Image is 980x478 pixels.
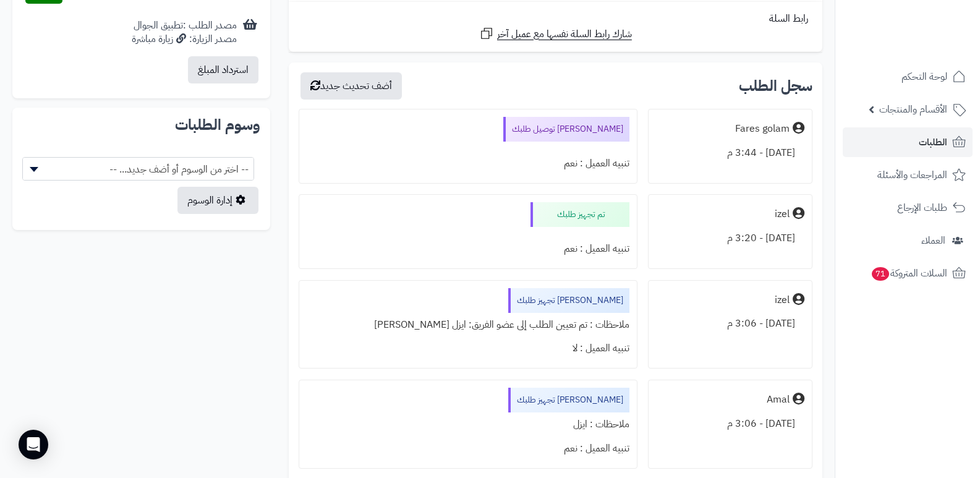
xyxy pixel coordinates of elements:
[307,152,630,176] div: تنبيه العميل : نعم
[503,117,629,142] div: [PERSON_NAME] توصيل طلبك
[177,187,258,214] a: إدارة الوسوم
[896,9,968,35] img: logo-2.png
[735,122,790,136] div: Fares golam
[775,207,790,221] div: izel
[871,265,947,282] span: السلات المتروكة
[871,267,890,281] span: 71
[479,26,632,41] a: شارك رابط السلة نفسها مع عميل آخر
[188,56,258,83] button: استرداد المبلغ
[294,12,817,26] div: رابط السلة
[843,258,973,288] a: السلات المتروكة71
[843,160,973,190] a: المراجعات والأسئلة
[22,117,260,132] h2: وسوم الطلبات
[921,232,945,249] span: العملاء
[307,237,630,261] div: تنبيه العميل : نعم
[508,388,629,412] div: [PERSON_NAME] تجهيز طلبك
[497,27,632,41] span: شارك رابط السلة نفسها مع عميل آخر
[307,336,630,361] div: تنبيه العميل : لا
[843,127,973,157] a: الطلبات
[877,166,947,184] span: المراجعات والأسئلة
[897,199,947,216] span: طلبات الإرجاع
[307,437,630,461] div: تنبيه العميل : نعم
[656,412,804,436] div: [DATE] - 3:06 م
[132,32,237,46] div: مصدر الزيارة: زيارة مباشرة
[132,19,237,47] div: مصدر الطلب :تطبيق الجوال
[656,141,804,165] div: [DATE] - 3:44 م
[767,393,790,407] div: Amal
[843,193,973,223] a: طلبات الإرجاع
[739,79,812,93] h3: سجل الطلب
[307,313,630,337] div: ملاحظات : تم تعيين الطلب إلى عضو الفريق: ايزل [PERSON_NAME]
[22,157,254,181] span: -- اختر من الوسوم أو أضف جديد... --
[19,430,48,459] div: Open Intercom Messenger
[843,226,973,255] a: العملاء
[901,68,947,85] span: لوحة التحكم
[23,158,254,181] span: -- اختر من الوسوم أو أضف جديد... --
[656,226,804,250] div: [DATE] - 3:20 م
[530,202,629,227] div: تم تجهيز طلبك
[300,72,402,100] button: أضف تحديث جديد
[656,312,804,336] div: [DATE] - 3:06 م
[843,62,973,92] a: لوحة التحكم
[775,293,790,307] div: izel
[879,101,947,118] span: الأقسام والمنتجات
[508,288,629,313] div: [PERSON_NAME] تجهيز طلبك
[307,412,630,437] div: ملاحظات : ايزل
[919,134,947,151] span: الطلبات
